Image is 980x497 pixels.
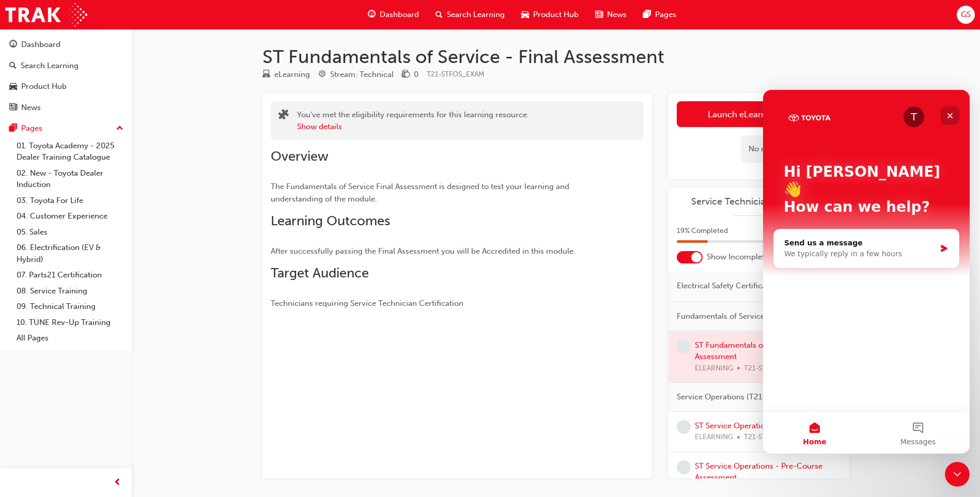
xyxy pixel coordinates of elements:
[643,8,651,21] span: pages-icon
[297,109,529,132] div: You've met the eligibility requirements for this learning resource.
[114,476,121,489] span: prev-icon
[435,8,443,21] span: search-icon
[677,420,691,434] span: learningRecordVerb_NONE-icon
[945,462,970,487] iframe: Intercom live chat
[427,70,485,79] span: Learning resource code
[12,193,128,209] a: 03. Toyota For Life
[9,103,17,113] span: news-icon
[21,39,60,51] div: Dashboard
[12,299,128,315] a: 09. Technical Training
[4,98,128,117] a: News
[677,225,728,237] span: 19 % Completed
[368,8,376,21] span: guage-icon
[271,246,575,256] span: After successfully passing the Final Assessment you will be Accredited in this module.
[262,70,270,80] span: learningResourceType_ELEARNING-icon
[587,4,635,25] a: news-iconNews
[677,101,841,127] a: Launch eLearning module
[318,68,394,81] div: Stream
[271,265,369,281] span: Target Audience
[677,339,691,353] span: learningRecordVerb_NONE-icon
[12,283,128,299] a: 08. Service Training
[402,70,410,80] span: money-icon
[763,90,970,454] iframe: Intercom live chat
[4,35,128,54] a: Dashboard
[961,9,971,21] span: GS
[9,40,17,50] span: guage-icon
[274,69,310,81] div: eLearning
[607,9,627,21] span: News
[677,391,787,403] span: Service Operations (T21-STSO)
[695,461,822,483] a: ST Service Operations - Pre-Course Assessment
[4,77,128,96] a: Product Hub
[402,68,418,81] div: Price
[595,8,603,21] span: news-icon
[12,208,128,224] a: 04. Customer Experience
[4,119,128,138] button: Pages
[695,431,733,443] span: ELEARNING
[4,56,128,75] a: Search Learning
[741,135,833,163] div: No recorded learning
[271,213,390,229] span: Learning Outcomes
[513,4,587,25] a: car-iconProduct Hub
[12,165,128,193] a: 02. New - Toyota Dealer Induction
[533,9,579,21] span: Product Hub
[12,240,128,267] a: 06. Electrification (EV & Hybrid)
[271,148,329,164] span: Overview
[12,224,128,240] a: 05. Sales
[677,280,780,292] span: Electrical Safety Certification
[4,33,128,119] button: DashboardSearch LearningProduct HubNews
[677,310,811,322] span: Fundamentals of Service (T21-STFOS)
[9,82,17,91] span: car-icon
[677,460,691,474] span: learningRecordVerb_NONE-icon
[677,196,841,208] a: Service Technician Certification
[655,9,676,21] span: Pages
[380,9,419,21] span: Dashboard
[318,70,326,80] span: target-icon
[695,421,815,430] a: ST Service Operations - Pre-Read
[635,4,685,25] a: pages-iconPages
[12,315,128,331] a: 10. TUNE Rev-Up Training
[12,330,128,346] a: All Pages
[21,60,79,72] div: Search Learning
[9,124,17,133] span: pages-icon
[21,81,67,92] div: Product Hub
[297,121,342,133] button: Show details
[427,4,513,25] a: search-iconSearch Learning
[330,69,394,81] div: Stream: Technical
[707,251,788,263] span: Show Incomplete Only
[9,61,17,71] span: search-icon
[5,3,87,26] img: Trak
[360,4,427,25] a: guage-iconDashboard
[957,6,975,24] button: GS
[21,102,41,114] div: News
[262,68,310,81] div: Type
[271,299,463,308] span: Technicians requiring Service Technician Certification
[12,267,128,283] a: 07. Parts21 Certification
[12,138,128,165] a: 01. Toyota Academy - 2025 Dealer Training Catalogue
[262,45,849,68] h1: ST Fundamentals of Service - Final Assessment
[744,431,815,443] span: T21-STSO_PRE_READ
[271,182,571,204] span: The Fundamentals of Service Final Assessment is designed to test your learning and understanding ...
[521,8,529,21] span: car-icon
[278,110,289,122] span: puzzle-icon
[21,122,42,134] div: Pages
[116,122,123,135] span: up-icon
[414,69,418,81] div: 0
[447,9,505,21] span: Search Learning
